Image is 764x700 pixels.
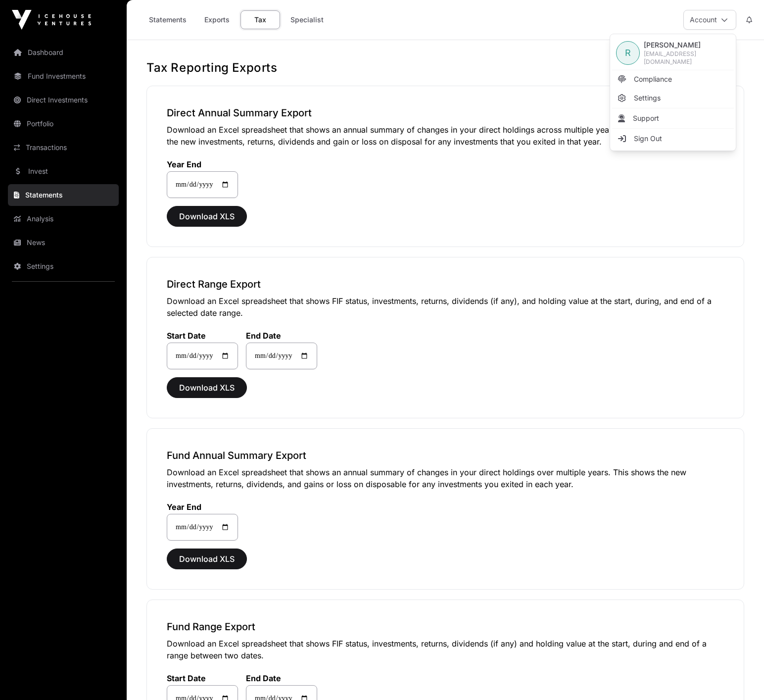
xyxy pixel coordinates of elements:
a: Specialist [284,10,330,29]
a: Exports [197,10,237,29]
a: Tax [240,10,280,29]
span: Download XLS [179,210,235,222]
a: Settings [8,255,119,277]
a: Direct Investments [8,89,119,111]
a: Analysis [8,208,119,230]
button: Account [683,10,736,30]
label: End Date [246,331,317,341]
p: Download an Excel spreadsheet that shows FIF status, investments, returns, dividends (if any) and... [167,638,724,661]
a: Statements [8,184,119,206]
h3: Fund Annual Summary Export [167,449,724,462]
label: End Date [246,673,317,683]
label: Year End [167,502,238,512]
h3: Direct Annual Summary Export [167,106,724,120]
span: Settings [634,93,661,103]
h1: Tax Reporting Exports [146,60,744,76]
li: Support [612,109,734,127]
span: Sign Out [634,134,662,144]
span: [PERSON_NAME] [644,40,730,50]
a: News [8,232,119,253]
a: Transactions [8,137,119,158]
span: Download XLS [179,553,235,565]
a: Compliance [612,70,734,88]
li: Sign Out [612,130,734,148]
button: Download XLS [167,549,247,569]
label: Start Date [167,673,238,683]
a: Invest [8,160,119,182]
label: Year End [167,159,238,169]
a: Portfolio [8,113,119,135]
span: Support [633,113,659,123]
img: Icehouse Ventures Logo [12,10,91,30]
p: Download an Excel spreadsheet that shows an annual summary of changes in your direct holdings ove... [167,466,724,490]
h3: Direct Range Export [167,277,724,291]
span: Download XLS [179,382,235,394]
a: Dashboard [8,42,119,63]
a: Statements [143,10,193,29]
span: [EMAIL_ADDRESS][DOMAIN_NAME] [644,50,730,66]
iframe: Chat Widget [715,652,764,700]
span: Compliance [634,74,672,84]
button: Download XLS [167,377,247,398]
p: Download an Excel spreadsheet that shows FIF status, investments, returns, dividends (if any), an... [167,295,724,319]
span: R [625,46,631,60]
a: Fund Investments [8,65,119,87]
a: Settings [612,89,734,107]
h3: Fund Range Export [167,620,724,634]
p: Download an Excel spreadsheet that shows an annual summary of changes in your direct holdings acr... [167,124,724,148]
button: Download XLS [167,206,247,227]
label: Start Date [167,331,238,341]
